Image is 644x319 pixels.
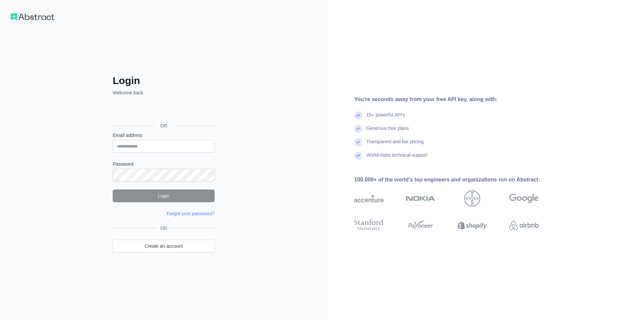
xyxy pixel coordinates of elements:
[354,190,384,207] img: accenture
[354,111,362,119] img: check mark
[155,123,173,129] span: OR
[354,138,362,146] img: check mark
[406,190,435,207] img: nokia
[109,103,217,118] iframe: Sign in with Google Button
[366,111,405,125] div: 15+ powerful API's
[113,132,215,139] label: Email address
[354,152,362,160] img: check mark
[113,240,215,252] a: Create an account
[354,125,362,133] img: check mark
[354,95,560,103] div: You're seconds away from your free API key, along with:
[113,89,215,96] p: Welcome back
[406,218,435,233] img: payoneer
[113,189,215,202] button: Login
[354,176,560,184] div: 100,000+ of the world's top engineers and organizations run on Abstract:
[509,190,539,207] img: google
[458,218,487,233] img: shopify
[464,190,480,207] img: bayer
[366,152,428,165] div: World-class technical support
[167,211,215,216] a: Forgot your password?
[158,225,170,232] span: OR
[354,218,384,233] img: stanford university
[509,218,539,233] img: airbnb
[366,138,424,152] div: Transparent and fair pricing
[113,75,215,87] h2: Login
[366,125,409,138] div: Generous free plans
[113,161,215,167] label: Password
[11,13,54,20] img: Workflow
